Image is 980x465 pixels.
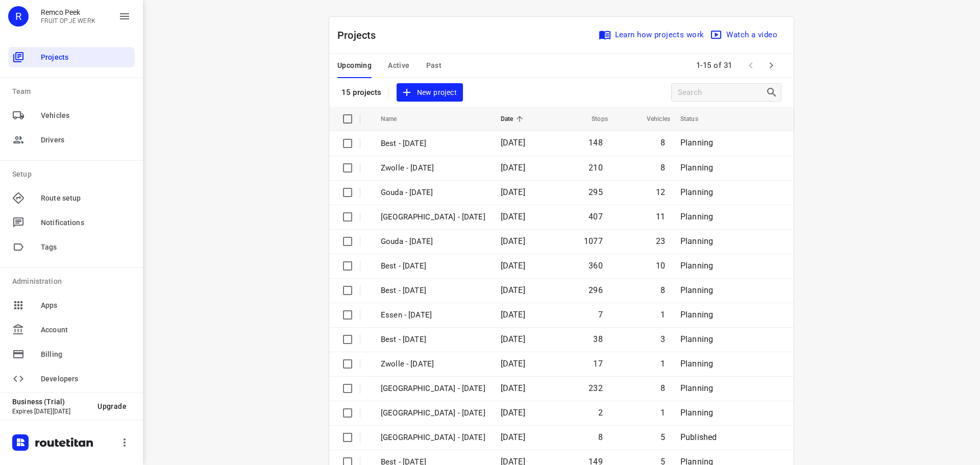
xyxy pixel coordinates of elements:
span: Vehicles [633,113,670,125]
span: [DATE] [501,236,525,246]
span: 12 [656,187,665,197]
span: 360 [589,261,603,271]
span: 8 [660,285,665,295]
span: Apps [41,300,131,311]
div: Drivers [8,130,135,150]
div: Account [8,320,135,340]
span: 23 [656,236,665,246]
span: 11 [656,212,665,222]
span: Planning [680,138,713,148]
span: New project [403,86,457,99]
span: Published [680,432,717,442]
div: Developers [8,369,135,389]
span: 5 [660,432,665,442]
p: Zwolle - Thursday [381,211,485,223]
p: Administration [12,276,135,287]
span: Planning [680,236,713,246]
span: Account [41,325,131,335]
p: Essen - Friday [381,309,485,321]
p: Remco Peek [41,8,95,16]
span: 17 [593,359,602,369]
p: Team [12,86,135,97]
span: 1-15 of 31 [692,55,737,77]
span: [DATE] [501,285,525,295]
span: Route setup [41,193,131,204]
p: Gouda - Friday [381,187,485,199]
span: Planning [680,285,713,295]
span: Active [388,59,409,72]
button: New project [397,83,463,102]
span: Date [501,113,527,125]
input: Search projects [678,85,766,101]
div: Tags [8,237,135,257]
p: Zwolle - Friday [381,162,485,174]
div: Route setup [8,188,135,208]
span: Past [426,59,442,72]
span: 8 [598,432,603,442]
span: Upgrade [97,402,127,410]
span: [DATE] [501,187,525,197]
span: Planning [680,261,713,271]
p: 15 projects [341,88,382,97]
span: 296 [589,285,603,295]
span: 148 [589,138,603,148]
span: Planning [680,359,713,369]
span: [DATE] [501,334,525,344]
span: [DATE] [501,138,525,148]
div: Notifications [8,212,135,233]
p: Zwolle - Thursday [381,383,485,395]
span: Upcoming [337,59,372,72]
span: 295 [589,187,603,197]
p: Setup [12,169,135,180]
span: Projects [41,52,131,63]
span: Planning [680,383,713,393]
p: Gemeente Rotterdam - Thursday [381,432,485,444]
span: 1 [660,310,665,320]
p: Antwerpen - Thursday [381,407,485,419]
span: 7 [598,310,603,320]
div: Apps [8,295,135,315]
span: [DATE] [501,163,525,173]
span: 1077 [584,236,603,246]
span: 3 [660,334,665,344]
span: [DATE] [501,359,525,369]
span: [DATE] [501,261,525,271]
span: Stops [578,113,608,125]
span: [DATE] [501,310,525,320]
span: Planning [680,334,713,344]
span: Developers [41,374,131,384]
div: Vehicles [8,105,135,126]
span: Planning [680,163,713,173]
p: Best - Thursday [381,260,485,272]
span: 2 [598,408,603,418]
span: [DATE] [501,212,525,222]
span: 1 [660,359,665,369]
span: [DATE] [501,383,525,393]
span: 10 [656,261,665,271]
span: [DATE] [501,432,525,442]
span: 38 [593,334,602,344]
p: Projects [337,28,384,43]
span: Previous Page [741,55,761,76]
span: Name [381,113,410,125]
p: Gouda - Thursday [381,236,485,248]
p: FRUIT OP JE WERK [41,17,95,25]
p: Best - Friday [381,334,485,346]
p: Best - Tuesday [381,285,485,297]
p: Best - Friday [381,138,485,150]
span: Tags [41,242,131,253]
span: 232 [589,383,603,393]
span: Status [680,113,712,125]
p: Expires [DATE][DATE] [12,408,89,415]
span: Billing [41,349,131,360]
div: Billing [8,344,135,364]
span: Planning [680,408,713,418]
span: 8 [660,138,665,148]
span: 8 [660,163,665,173]
span: 1 [660,408,665,418]
span: Notifications [41,217,131,228]
span: Drivers [41,135,131,145]
span: Planning [680,310,713,320]
span: Next Page [761,55,781,76]
span: 8 [660,383,665,393]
